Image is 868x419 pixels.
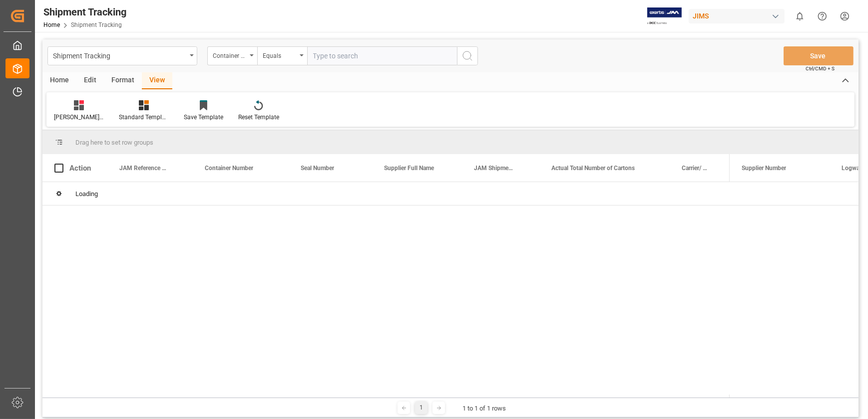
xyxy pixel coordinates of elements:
div: Equals [263,49,297,60]
span: Carrier/ Forwarder Name [682,165,709,172]
span: Loading [75,190,98,198]
div: 1 to 1 of 1 rows [462,404,506,414]
span: Actual Total Number of Cartons [551,165,635,172]
button: search button [457,46,478,65]
div: Format [104,72,142,89]
span: JAM Shipment Number [474,165,513,172]
button: open menu [257,46,307,65]
div: Save Template [184,113,223,122]
span: Supplier Full Name [384,165,434,172]
div: View [142,72,172,89]
div: Home [42,72,76,89]
span: Seal Number [301,165,334,172]
button: open menu [47,46,197,65]
div: Edit [76,72,104,89]
div: Shipment Tracking [53,49,186,61]
div: 1 [415,402,428,414]
button: JIMS [689,6,789,25]
span: Drag here to set row groups [75,139,153,146]
a: Home [43,21,60,28]
div: JIMS [689,9,785,23]
span: Supplier Number [742,165,786,172]
div: Shipment Tracking [43,4,126,19]
button: open menu [207,46,257,65]
div: Container Number [213,49,247,60]
span: JAM Reference Number [119,165,167,172]
button: Help Center [811,5,834,27]
div: Standard Templates [119,113,169,122]
span: Container Number [205,165,253,172]
button: show 0 new notifications [789,5,811,27]
img: Exertis%20JAM%20-%20Email%20Logo.jpg_1722504956.jpg [647,7,682,25]
div: Action [69,164,91,173]
span: Ctrl/CMD + S [806,65,835,72]
button: Save [784,46,854,65]
input: Type to search [307,46,457,65]
div: [PERSON_NAME] containers [54,113,104,122]
div: Reset Template [238,113,279,122]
